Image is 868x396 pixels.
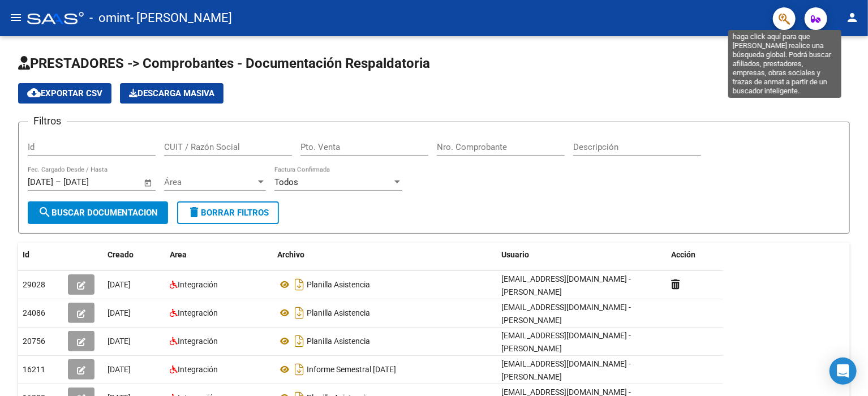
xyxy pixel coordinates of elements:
[38,205,51,219] mat-icon: search
[501,331,631,353] span: [EMAIL_ADDRESS][DOMAIN_NAME] - [PERSON_NAME]
[178,365,218,374] span: Integración
[292,332,307,350] i: Descargar documento
[292,360,307,378] i: Descargar documento
[501,303,631,325] span: [EMAIL_ADDRESS][DOMAIN_NAME] - [PERSON_NAME]
[307,337,370,346] span: Planilla Asistencia
[23,250,29,259] span: Id
[307,365,396,374] span: Informe Semestral [DATE]
[187,205,201,219] mat-icon: delete
[187,208,269,218] span: Borrar Filtros
[120,83,224,104] app-download-masive: Descarga masiva de comprobantes (adjuntos)
[830,358,857,385] div: Open Intercom Messenger
[497,243,667,267] datatable-header-cell: Usuario
[667,243,723,267] datatable-header-cell: Acción
[178,337,218,346] span: Integración
[18,55,430,71] span: PRESTADORES -> Comprobantes - Documentación Respaldatoria
[178,280,218,289] span: Integración
[165,243,273,267] datatable-header-cell: Area
[129,88,214,98] span: Descarga Masiva
[108,365,131,374] span: [DATE]
[23,337,45,346] span: 20756
[55,177,61,187] span: –
[89,6,130,31] span: - omint
[27,86,41,100] mat-icon: cloud_download
[277,250,304,259] span: Archivo
[142,177,155,190] button: Open calendar
[671,250,695,259] span: Acción
[103,243,165,267] datatable-header-cell: Creado
[130,6,232,31] span: - [PERSON_NAME]
[274,177,298,187] span: Todos
[273,243,497,267] datatable-header-cell: Archivo
[501,250,529,259] span: Usuario
[23,280,45,289] span: 29028
[120,83,224,104] button: Descarga Masiva
[18,243,63,267] datatable-header-cell: Id
[845,11,859,24] mat-icon: person
[108,337,131,346] span: [DATE]
[108,308,131,317] span: [DATE]
[292,276,307,294] i: Descargar documento
[28,113,67,129] h3: Filtros
[501,274,631,296] span: [EMAIL_ADDRESS][DOMAIN_NAME] - [PERSON_NAME]
[18,83,111,104] button: Exportar CSV
[23,365,45,374] span: 16211
[164,177,256,187] span: Área
[501,359,631,381] span: [EMAIL_ADDRESS][DOMAIN_NAME] - [PERSON_NAME]
[108,250,134,259] span: Creado
[108,280,131,289] span: [DATE]
[178,308,218,317] span: Integración
[23,308,45,317] span: 24086
[28,177,53,187] input: Fecha inicio
[28,201,168,224] button: Buscar Documentacion
[177,201,279,224] button: Borrar Filtros
[307,308,370,317] span: Planilla Asistencia
[9,11,23,24] mat-icon: menu
[38,208,158,218] span: Buscar Documentacion
[27,88,102,98] span: Exportar CSV
[307,280,370,289] span: Planilla Asistencia
[170,250,187,259] span: Area
[63,177,118,187] input: Fecha fin
[292,304,307,322] i: Descargar documento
